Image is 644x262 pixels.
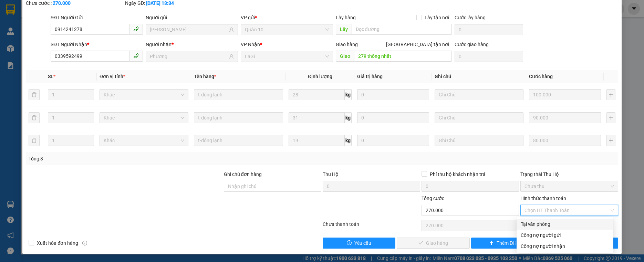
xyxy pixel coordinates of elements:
span: Cước hàng [529,74,553,79]
span: Tổng cước [422,196,444,201]
button: delete [29,135,40,146]
label: Ghi chú đơn hàng [224,171,262,177]
span: Định lượng [308,74,332,79]
span: [GEOGRAPHIC_DATA] tận nơi [383,41,452,48]
label: Hình thức thanh toán [520,196,566,201]
span: Quận 10 [245,24,329,35]
span: LaGi [245,51,329,62]
input: 0 [357,89,429,100]
div: Người nhận [146,41,238,48]
span: user [229,27,234,32]
div: Công nợ người nhận [521,242,609,250]
input: VD: Bàn, Ghế [194,89,283,100]
button: plus [606,135,615,146]
span: plus [489,240,494,246]
span: kg [345,89,352,100]
div: Công nợ người gửi [521,231,609,239]
span: Giá trị hàng [357,74,383,79]
strong: Phiếu gửi hàng [3,44,46,51]
span: Khác [104,135,184,146]
input: Dọc đường [352,24,452,35]
input: VD: Bàn, Ghế [194,112,283,123]
span: LaGi [76,44,89,51]
label: Cước giao hàng [455,42,489,47]
div: Cước gửi hàng sẽ được ghi vào công nợ của người nhận [517,241,613,252]
input: Dọc đường [354,51,452,62]
span: VP Nhận [241,42,260,47]
button: delete [29,112,40,123]
input: 0 [357,112,429,123]
span: Lấy [336,24,352,35]
button: exclamation-circleYêu cầu [323,238,395,249]
span: close-circle [610,208,614,212]
input: Cước lấy hàng [455,24,523,35]
input: 0 [357,135,429,146]
div: Người gửi [146,14,238,21]
input: 0 [529,89,601,100]
div: SĐT Người Gửi [51,14,143,21]
button: plus [606,112,615,123]
span: kg [345,135,352,146]
span: Thu Hộ [323,171,339,177]
span: 0968278298 [3,31,34,38]
b: [DATE] 13:34 [146,0,174,6]
b: 270.000 [53,0,71,6]
div: Chưa thanh toán [322,220,421,232]
div: Cước gửi hàng sẽ được ghi vào công nợ của người gửi [517,230,613,241]
span: Chưa thu [524,181,614,191]
span: Khác [104,113,184,123]
span: Giao [336,51,354,62]
span: Khác [104,90,184,100]
span: phone [133,53,139,59]
input: Tên người nhận [150,53,228,60]
input: Ghi chú đơn hàng [224,181,321,192]
div: Tổng: 3 [29,155,249,163]
input: Tên người gửi [150,26,228,33]
input: 0 [529,112,601,123]
span: Phí thu hộ khách nhận trả [427,170,488,178]
button: delete [29,89,40,100]
span: info-circle [82,241,87,245]
span: Lấy tận nơi [422,14,452,21]
span: Xuất hóa đơn hàng [34,239,81,247]
button: checkGiao hàng [397,238,469,249]
div: VP gửi [241,14,333,21]
div: Tại văn phòng [521,220,609,228]
span: SL [48,74,53,79]
span: Tên hàng [194,74,216,79]
input: Ghi Chú [435,89,523,100]
span: exclamation-circle [347,240,352,246]
span: Chọn HT Thanh Toán [524,205,614,216]
input: 0 [529,135,601,146]
span: kg [345,112,352,123]
strong: Nhà xe Mỹ Loan [3,3,62,13]
input: Cước giao hàng [455,51,523,62]
span: phone [133,26,139,32]
button: plusThêm ĐH mới [471,238,544,249]
span: Đơn vị tính [100,74,125,79]
input: VD: Bàn, Ghế [194,135,283,146]
span: 33 Bác Ái, P Phước Hội, TX Lagi [3,17,61,30]
label: Cước lấy hàng [455,15,486,20]
div: Trạng thái Thu Hộ [520,170,618,178]
input: Ghi Chú [435,112,523,123]
span: Lấy hàng [336,15,356,20]
span: Giao hàng [336,42,358,47]
div: SĐT Người Nhận [51,41,143,48]
button: plus [606,89,615,100]
span: user [229,54,234,59]
th: Ghi chú [432,70,526,83]
span: Yêu cầu [354,239,371,247]
span: 8MUK9HPP [65,4,100,11]
input: Ghi Chú [435,135,523,146]
span: Thêm ĐH mới [497,239,526,247]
